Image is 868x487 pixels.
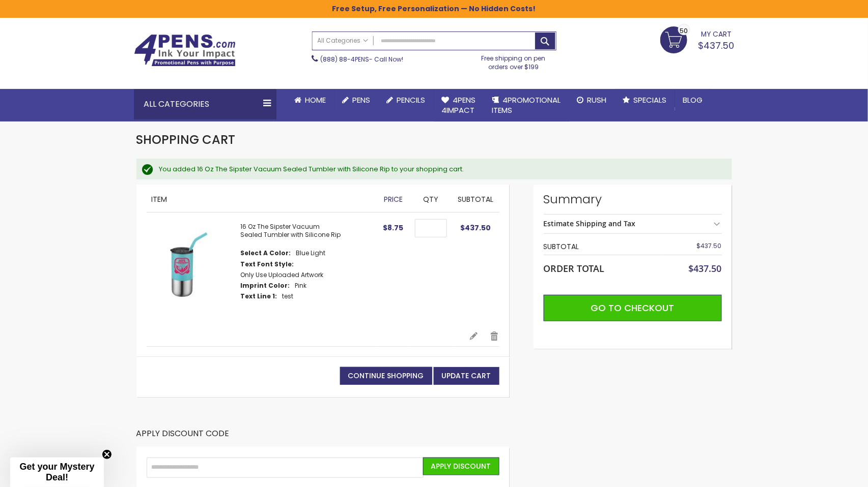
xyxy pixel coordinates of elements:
[675,89,711,111] a: Blog
[434,367,499,385] button: Update Cart
[305,95,326,105] span: Home
[383,223,404,233] span: $8.75
[348,371,424,381] span: Continue Shopping
[660,26,735,52] a: $437.50 50
[544,239,662,255] th: Subtotal
[423,194,438,204] span: Qty
[492,95,561,115] span: 4PROMOTIONAL ITEMS
[295,282,307,290] dd: Pink
[458,194,494,204] span: Subtotal
[313,32,374,49] a: All Categories
[296,249,326,257] dd: Blue Light
[152,194,167,204] span: Item
[241,292,277,300] dt: Text Line 1
[544,191,722,207] strong: Summary
[321,55,370,64] a: (888) 88-4PENS
[19,462,94,482] span: Get your Mystery Deal!
[353,95,371,105] span: Pens
[544,261,605,275] strong: Order Total
[698,39,735,52] span: $437.50
[134,89,276,119] div: All Categories
[544,295,722,321] button: Go to Checkout
[434,89,484,122] a: 4Pens4impact
[461,223,491,233] span: $437.50
[587,95,607,105] span: Rush
[287,89,334,111] a: Home
[680,26,688,36] span: 50
[634,95,667,105] span: Specials
[159,165,722,174] div: You added 16 Oz The Sipster Vacuum Sealed Tumbler with Silicone Rip to your shopping cart.
[321,55,404,64] span: - Call Now!
[615,89,675,111] a: Specials
[697,241,722,250] span: $437.50
[379,89,434,111] a: Pencils
[241,282,290,290] dt: Imprint Color
[442,371,491,381] span: Update Cart
[431,461,491,471] span: Apply Discount
[683,95,703,105] span: Blog
[442,95,476,115] span: 4Pens 4impact
[136,428,230,447] strong: Apply Discount Code
[397,95,426,105] span: Pencils
[283,292,294,300] dd: test
[384,194,403,204] span: Price
[102,449,112,460] button: Close teaser
[147,223,231,307] img: 16 Oz The Sipster Vacuum Sealed Tumbler with Silicone Rip-Blue Light
[471,50,556,71] div: Free shipping on pen orders over $199
[241,271,324,279] dd: Only Use Uploaded Artwork
[591,301,675,314] span: Go to Checkout
[241,260,294,268] dt: Text Font Style
[134,34,236,67] img: 4Pens Custom Pens and Promotional Products
[241,222,341,239] a: 16 Oz The Sipster Vacuum Sealed Tumbler with Silicone Rip
[484,89,569,122] a: 4PROMOTIONALITEMS
[689,262,722,275] span: $437.50
[318,37,369,45] span: All Categories
[10,458,104,487] div: Get your Mystery Deal!Close teaser
[569,89,615,111] a: Rush
[334,89,379,111] a: Pens
[136,131,236,148] span: Shopping Cart
[241,249,291,257] dt: Select A Color
[147,223,241,321] a: 16 Oz The Sipster Vacuum Sealed Tumbler with Silicone Rip-Blue Light
[340,367,432,385] a: Continue Shopping
[544,219,636,228] strong: Estimate Shipping and Tax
